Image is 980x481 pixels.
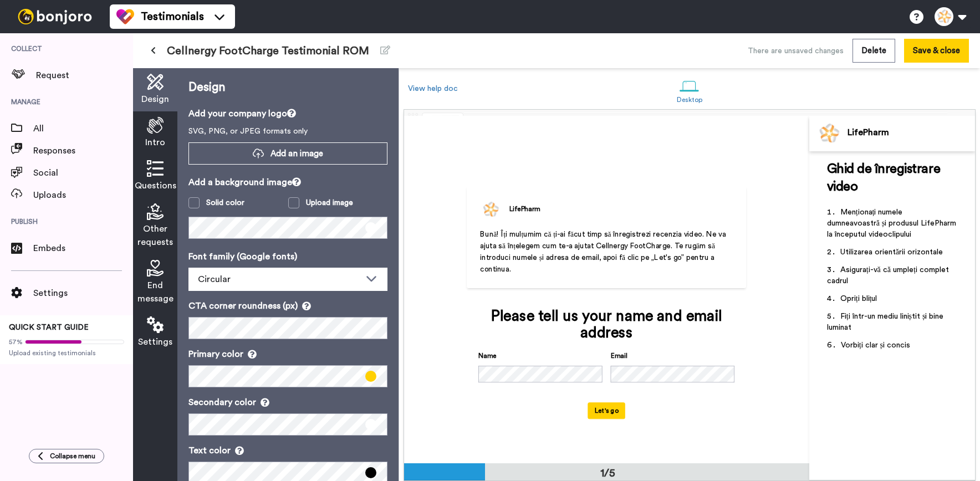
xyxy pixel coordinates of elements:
[188,107,387,120] p: Add your company logo
[581,465,634,481] div: 1/5
[137,279,173,305] span: End message
[13,9,96,24] img: bj-logo-header-white.svg
[306,197,353,208] div: Upload image
[29,449,104,463] button: Collapse menu
[188,299,387,313] p: CTA corner roundness (px)
[206,197,244,208] div: Solid color
[188,347,387,361] p: Primary color
[36,69,133,82] span: Request
[188,142,387,165] button: Add an image
[33,286,133,300] span: Settings
[198,275,231,284] span: Circular
[33,122,133,135] span: All
[480,230,728,273] span: Bună! Îți mulțumim că ți-ai făcut timp să înregistrezi recenzia video. Ne va ajuta să înțelegem c...
[677,96,703,104] div: Desktop
[588,402,626,419] button: Let's go
[671,71,708,109] a: Desktop
[33,188,133,202] span: Uploads
[33,242,133,255] span: Embeds
[141,9,204,24] span: Testimonials
[116,8,134,25] img: tm-color.svg
[9,349,124,357] span: Upload existing testimonials
[827,266,951,285] span: Asigurați-vă că umpleți complet cadrul
[827,313,946,331] span: Fiți într-un mediu liniștit și bine luminat
[840,295,877,303] span: Opriți blițul
[509,204,540,214] div: LifePharm
[137,222,173,249] span: Other requests
[50,452,95,460] span: Collapse menu
[840,248,943,256] span: Utilizarea orientării orizontale
[270,148,323,160] span: Add an image
[827,162,943,193] span: Ghid de înregistrare video
[853,39,895,63] button: Delete
[188,126,387,137] p: SVG, PNG, or JPEG formats only
[841,341,910,349] span: Vorbiți clar și concis
[478,308,734,341] div: Please tell us your name and email address
[188,444,387,457] p: Text color
[9,337,23,346] span: 57%
[167,43,369,59] span: Cellnergy FootCharge Testimonial ROM
[138,335,172,349] span: Settings
[611,351,627,361] label: Email
[848,127,974,138] div: LifePharm
[815,120,842,147] img: Profile Image
[9,324,89,331] span: QUICK START GUIDE
[145,136,165,149] span: Intro
[904,39,969,63] button: Save & close
[188,79,387,96] p: Design
[33,144,133,157] span: Responses
[135,179,176,192] span: Questions
[408,85,458,93] a: View help doc
[33,166,133,180] span: Social
[188,250,387,263] p: Font family (Google fonts)
[188,396,387,409] p: Secondary color
[188,176,387,189] p: Add a background image
[827,208,959,238] span: Menționați numele dumneavoastră și produsul LifePharm la începutul videoclipului
[748,45,844,57] div: There are unsaved changes
[478,351,497,361] label: Name
[141,93,169,106] span: Design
